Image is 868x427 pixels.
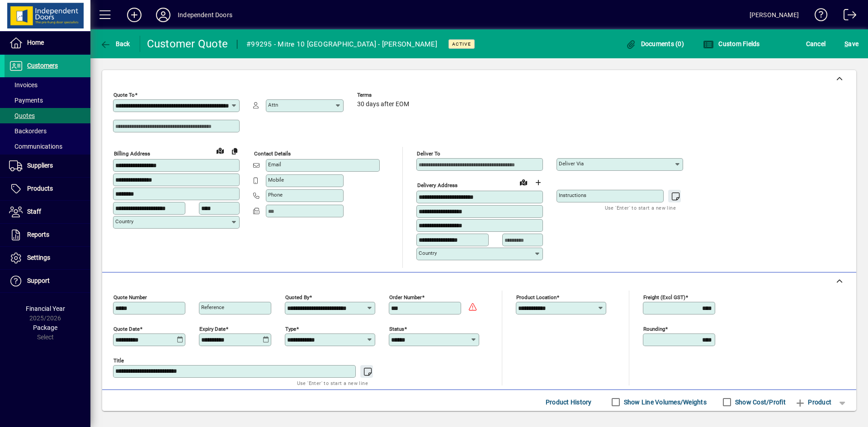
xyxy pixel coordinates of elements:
[285,325,296,332] mat-label: Type
[113,325,140,332] mat-label: Quote date
[5,201,90,223] a: Staff
[120,7,149,23] button: Add
[147,37,228,51] div: Customer Quote
[27,39,44,46] span: Home
[417,150,440,157] mat-label: Deliver To
[703,40,760,47] span: Custom Fields
[419,250,437,256] mat-label: Country
[268,192,283,198] mat-label: Phone
[559,160,584,167] mat-label: Deliver via
[9,81,38,89] span: Invoices
[795,395,831,409] span: Product
[27,185,53,192] span: Products
[559,192,586,198] mat-label: Instructions
[5,178,90,200] a: Products
[5,32,90,54] a: Home
[213,143,227,158] a: View on map
[178,8,232,22] div: Independent Doors
[5,108,90,123] a: Quotes
[643,325,665,332] mat-label: Rounding
[285,294,309,300] mat-label: Quoted by
[113,294,147,300] mat-label: Quote number
[842,36,861,52] button: Save
[542,394,595,410] button: Product History
[113,357,124,363] mat-label: Title
[27,62,58,69] span: Customers
[750,8,799,22] div: [PERSON_NAME]
[268,102,278,108] mat-label: Attn
[113,92,135,98] mat-label: Quote To
[115,218,133,225] mat-label: Country
[546,395,592,409] span: Product History
[9,112,35,119] span: Quotes
[5,123,90,139] a: Backorders
[9,127,47,135] span: Backorders
[844,37,859,51] span: ave
[199,325,226,332] mat-label: Expiry date
[5,155,90,177] a: Suppliers
[227,144,242,158] button: Copy to Delivery address
[268,177,284,183] mat-label: Mobile
[27,208,41,215] span: Staff
[357,101,409,108] span: 30 days after EOM
[297,378,368,388] mat-hint: Use 'Enter' to start a new line
[27,162,53,169] span: Suppliers
[5,247,90,269] a: Settings
[5,224,90,246] a: Reports
[100,40,130,47] span: Back
[26,305,65,312] span: Financial Year
[389,325,404,332] mat-label: Status
[790,394,836,410] button: Product
[837,2,857,31] a: Logout
[804,36,828,52] button: Cancel
[643,294,685,300] mat-label: Freight (excl GST)
[201,304,224,310] mat-label: Reference
[5,93,90,108] a: Payments
[5,77,90,93] a: Invoices
[268,161,281,168] mat-label: Email
[98,36,132,52] button: Back
[625,40,684,47] span: Documents (0)
[357,92,411,98] span: Terms
[389,294,422,300] mat-label: Order number
[33,324,57,331] span: Package
[90,36,140,52] app-page-header-button: Back
[622,398,707,407] label: Show Line Volumes/Weights
[516,294,557,300] mat-label: Product location
[516,175,531,189] a: View on map
[452,41,471,47] span: Active
[623,36,686,52] button: Documents (0)
[531,175,545,190] button: Choose address
[808,2,828,31] a: Knowledge Base
[9,143,62,150] span: Communications
[149,7,178,23] button: Profile
[9,97,43,104] span: Payments
[701,36,762,52] button: Custom Fields
[5,139,90,154] a: Communications
[733,398,786,407] label: Show Cost/Profit
[27,254,50,261] span: Settings
[5,270,90,292] a: Support
[844,40,848,47] span: S
[605,202,676,213] mat-hint: Use 'Enter' to start a new line
[27,277,50,284] span: Support
[246,37,437,52] div: #99295 - Mitre 10 [GEOGRAPHIC_DATA] - [PERSON_NAME]
[806,37,826,51] span: Cancel
[27,231,49,238] span: Reports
